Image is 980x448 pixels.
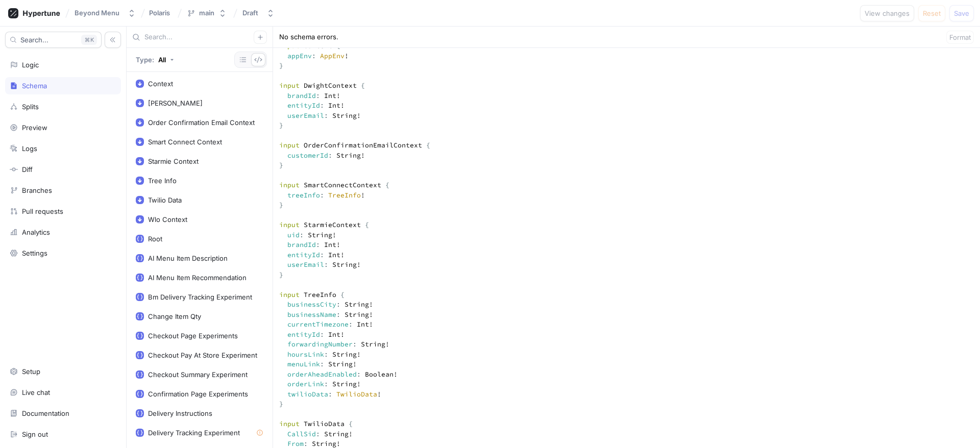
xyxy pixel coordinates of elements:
span: Save [954,10,969,16]
div: Order Confirmation Email Context [148,118,255,127]
button: Draft [238,5,279,21]
span: Reset [923,10,941,16]
div: AI Menu Item Recommendation [148,273,247,282]
div: Twilio Data [148,196,182,204]
div: Context [148,80,173,88]
div: Branches [22,186,52,194]
div: Change Item Qty [148,312,201,320]
div: K [81,35,97,45]
div: Sign out [22,430,48,438]
button: Format [946,31,974,44]
div: [PERSON_NAME] [148,99,203,107]
div: Wlo Context [148,215,187,223]
div: Preview [22,123,47,132]
div: Diff [22,165,33,173]
div: Delivery Instructions [148,409,212,417]
div: Starmie Context [148,157,199,165]
div: Logs [22,144,37,153]
span: View changes [865,10,910,16]
div: Live chat [22,388,50,396]
div: Draft [242,9,258,17]
div: Checkout Summary Experiment [148,370,248,379]
div: Smart Connect Context [148,138,222,146]
p: Type: [136,57,154,63]
span: Search... [20,37,48,43]
span: Format [949,34,971,40]
div: Settings [22,249,47,257]
div: Checkout Pay At Store Experiment [148,351,257,359]
div: Confirmation Page Experiments [148,390,248,398]
button: Reset [918,5,945,21]
button: View changes [860,5,914,21]
div: Splits [22,103,39,111]
div: AI Menu Item Description [148,254,228,262]
span: Polaris [149,9,170,16]
div: Schema [22,82,47,90]
div: Checkout Page Experiments [148,332,238,340]
button: Search...K [5,32,102,48]
div: Analytics [22,228,50,236]
div: No schema errors. [279,32,338,42]
button: Beyond Menu [70,5,140,21]
button: Save [949,5,974,21]
div: Setup [22,367,40,376]
div: Root [148,235,162,243]
div: Bm Delivery Tracking Experiment [148,293,252,301]
button: main [183,5,231,21]
div: All [158,57,166,63]
div: main [199,9,214,17]
div: Documentation [22,409,69,417]
a: Documentation [5,405,121,422]
div: Logic [22,61,39,69]
div: Pull requests [22,207,63,215]
div: Tree Info [148,177,177,185]
input: Search... [144,32,254,42]
div: Beyond Menu [75,9,119,17]
button: Type: All [132,52,178,68]
div: Delivery Tracking Experiment [148,429,240,437]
